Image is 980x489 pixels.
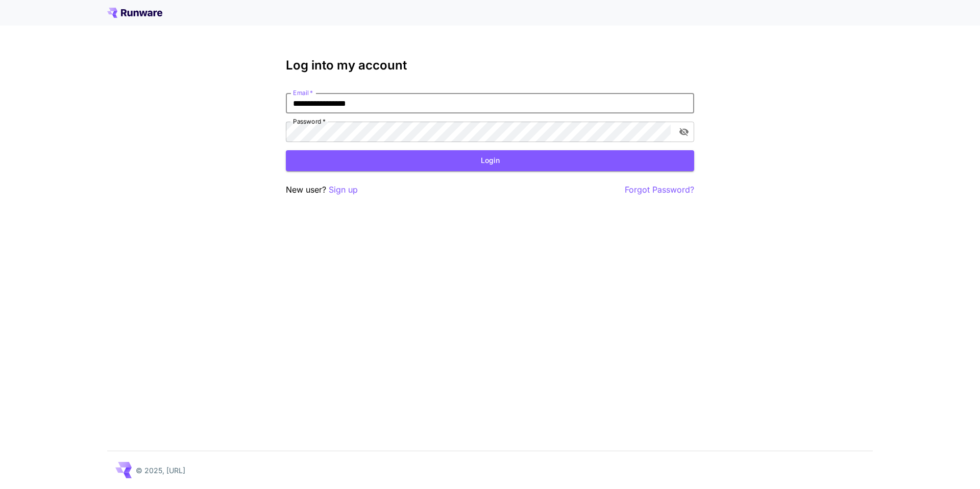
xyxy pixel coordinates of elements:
button: toggle password visibility [675,123,693,141]
button: Sign up [329,183,358,196]
button: Login [286,150,694,171]
label: Email [293,88,313,97]
label: Password [293,117,326,126]
button: Forgot Password? [625,183,694,196]
p: © 2025, [URL] [136,465,185,476]
p: New user? [286,183,358,196]
h3: Log into my account [286,58,694,73]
